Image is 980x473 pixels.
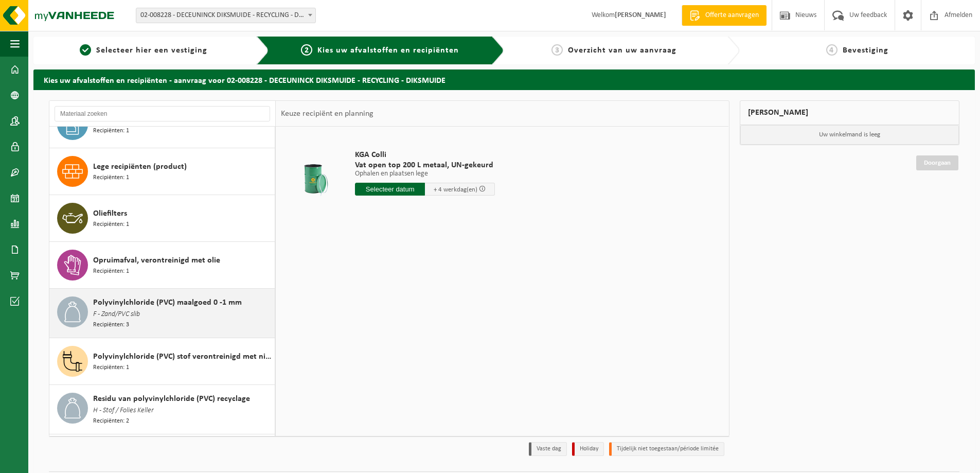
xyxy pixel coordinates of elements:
[39,44,248,57] a: 1Selecteer hier een vestiging
[740,125,959,145] p: Uw winkelmand is leeg
[434,186,477,193] span: + 4 werkdag(en)
[93,173,129,183] span: Recipiënten: 1
[301,44,312,56] span: 2
[93,351,272,363] span: Polyvinylchloride (PVC) stof verontreinigd met niet gevaarlijke producten
[93,296,242,309] span: Polyvinylchloride (PVC) maalgoed 0 -1 mm
[615,11,666,19] strong: [PERSON_NAME]
[317,46,459,55] span: Kies uw afvalstoffen en recipiënten
[49,338,275,385] button: Polyvinylchloride (PVC) stof verontreinigd met niet gevaarlijke producten Recipiënten: 1
[568,46,676,55] span: Overzicht van uw aanvraag
[49,148,275,195] button: Lege recipiënten (product) Recipiënten: 1
[93,363,129,373] span: Recipiënten: 1
[55,106,270,121] input: Materiaal zoeken
[93,207,127,220] span: Oliefilters
[93,320,129,330] span: Recipiënten: 3
[93,126,129,136] span: Recipiënten: 1
[355,160,495,170] span: Vat open top 200 L metaal, UN-gekeurd
[551,44,563,56] span: 3
[93,405,154,416] span: H - Stof / Folies Keller
[355,150,495,160] span: KGA Colli
[49,385,275,434] button: Residu van polyvinylchloride (PVC) recyclage H - Stof / Folies Keller Recipiënten: 2
[93,267,129,276] span: Recipiënten: 1
[49,289,275,338] button: Polyvinylchloride (PVC) maalgoed 0 -1 mm F - Zand/PVC slib Recipiënten: 3
[49,195,275,242] button: Oliefilters Recipiënten: 1
[93,393,250,405] span: Residu van polyvinylchloride (PVC) recyclage
[740,100,960,125] div: [PERSON_NAME]
[703,10,761,21] span: Offerte aanvragen
[355,183,425,196] input: Selecteer datum
[93,161,187,173] span: Lege recipiënten (product)
[136,8,316,23] span: 02-008228 - DECEUNINCK DIKSMUIDE - RECYCLING - DIKSMUIDE
[93,416,129,426] span: Recipiënten: 2
[93,220,129,230] span: Recipiënten: 1
[80,44,91,56] span: 1
[843,46,888,55] span: Bevestiging
[93,309,140,320] span: F - Zand/PVC slib
[276,101,379,127] div: Keuze recipiënt en planning
[682,5,767,26] a: Offerte aanvragen
[529,442,567,456] li: Vaste dag
[136,8,315,23] span: 02-008228 - DECEUNINCK DIKSMUIDE - RECYCLING - DIKSMUIDE
[93,254,220,267] span: Opruimafval, verontreinigd met olie
[355,170,495,178] p: Ophalen en plaatsen lege
[916,155,958,170] a: Doorgaan
[609,442,724,456] li: Tijdelijk niet toegestaan/période limitée
[33,69,975,90] h2: Kies uw afvalstoffen en recipiënten - aanvraag voor 02-008228 - DECEUNINCK DIKSMUIDE - RECYCLING ...
[96,46,207,55] span: Selecteer hier een vestiging
[572,442,604,456] li: Holiday
[826,44,838,56] span: 4
[49,242,275,289] button: Opruimafval, verontreinigd met olie Recipiënten: 1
